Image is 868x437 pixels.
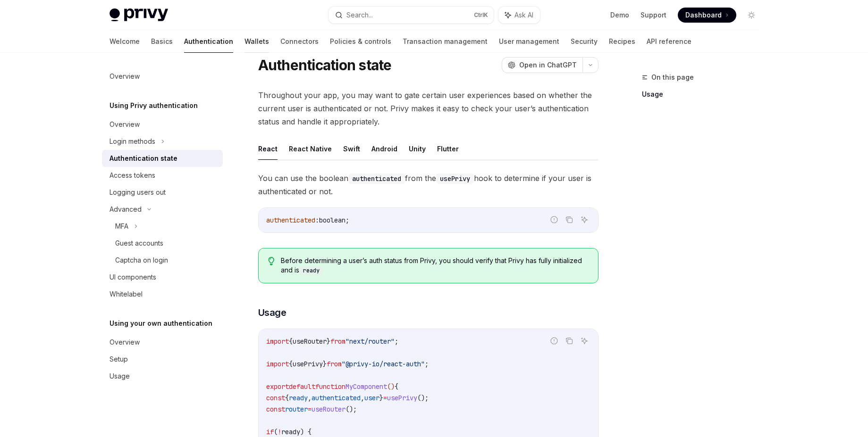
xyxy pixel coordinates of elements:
[578,214,590,226] button: Ask AI
[110,100,198,111] h5: Using Privy authentication
[266,428,274,436] span: if
[102,150,223,167] a: Authentication state
[312,394,361,402] span: authenticated
[102,334,223,351] a: Overview
[102,269,223,286] a: UI components
[640,10,666,20] a: Support
[498,7,540,24] button: Ask AI
[348,173,405,184] code: authenticated
[102,235,223,252] a: Guest accounts
[502,57,582,73] button: Open in ChatGPT
[258,306,287,319] span: Usage
[409,138,426,160] button: Unity
[110,153,177,164] div: Authentication state
[266,394,285,402] span: const
[744,8,759,23] button: Toggle dark mode
[102,286,223,303] a: Whitelabel
[315,382,346,391] span: function
[499,30,559,53] a: User management
[395,382,398,391] span: {
[110,289,143,300] div: Whitelabel
[379,394,383,402] span: }
[610,10,629,20] a: Demo
[102,368,223,385] a: Usage
[330,30,391,53] a: Policies & controls
[258,89,598,128] span: Throughout your app, you may want to gate certain user experiences based on whether the current u...
[151,30,173,53] a: Basics
[346,382,387,391] span: MyComponent
[102,351,223,368] a: Setup
[387,394,417,402] span: usePrivy
[289,394,308,402] span: ready
[110,337,140,348] div: Overview
[387,382,395,391] span: ()
[293,337,327,346] span: useRouter
[289,360,293,368] span: {
[642,87,767,102] a: Usage
[244,30,269,53] a: Wallets
[346,216,349,224] span: ;
[437,138,459,160] button: Flutter
[266,405,285,413] span: const
[110,71,140,82] div: Overview
[319,216,346,224] span: boolean
[651,72,694,83] span: On this page
[342,360,425,368] span: "@privy-io/react-auth"
[110,204,142,215] div: Advanced
[548,214,560,226] button: Report incorrect code
[274,428,278,436] span: (
[266,337,289,346] span: import
[395,337,398,346] span: ;
[329,7,494,24] button: Search...CtrlK
[323,360,327,368] span: }
[281,256,588,275] span: Before determining a user’s auth status from Privy, you should verify that Privy has fully initia...
[609,30,635,53] a: Recipes
[115,221,128,232] div: MFA
[289,382,315,391] span: default
[308,394,312,402] span: ,
[578,335,590,347] button: Ask AI
[110,119,140,130] div: Overview
[281,428,300,436] span: ready
[308,405,312,413] span: =
[115,238,163,249] div: Guest accounts
[285,405,308,413] span: router
[110,187,166,198] div: Logging users out
[285,394,289,402] span: {
[258,57,392,74] h1: Authentication state
[278,428,281,436] span: !
[346,9,373,21] div: Search...
[184,30,233,53] a: Authentication
[678,8,736,23] a: Dashboard
[102,167,223,184] a: Access tokens
[110,8,168,22] img: light logo
[299,266,323,275] code: ready
[346,405,357,413] span: ();
[383,394,387,402] span: =
[312,405,346,413] span: useRouter
[110,371,130,382] div: Usage
[268,257,275,265] svg: Tip
[474,11,488,19] span: Ctrl K
[417,394,429,402] span: ();
[346,337,395,346] span: "next/router"
[514,10,533,20] span: Ask AI
[266,216,315,224] span: authenticated
[364,394,379,402] span: user
[330,337,346,346] span: from
[110,354,128,365] div: Setup
[266,382,289,391] span: export
[115,255,168,266] div: Captcha on login
[102,116,223,133] a: Overview
[258,138,278,160] button: React
[289,337,293,346] span: {
[300,428,312,436] span: ) {
[102,252,223,269] a: Captcha on login
[436,173,474,184] code: usePrivy
[563,335,575,347] button: Copy the contents from the code block
[110,272,156,283] div: UI components
[289,138,332,160] button: React Native
[258,172,598,198] span: You can use the boolean from the hook to determine if your user is authenticated or not.
[361,394,364,402] span: ,
[110,30,140,53] a: Welcome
